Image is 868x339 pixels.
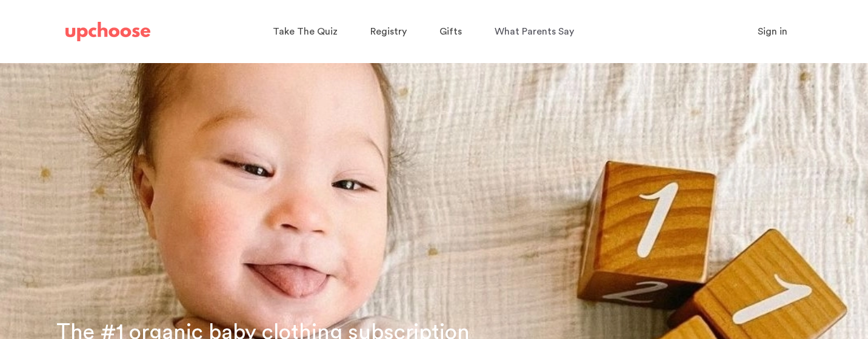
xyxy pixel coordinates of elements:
[370,27,407,36] span: Registry
[273,20,341,44] a: Take The Quiz
[758,27,787,36] span: Sign in
[743,19,803,44] button: Sign in
[65,22,150,41] img: UpChoose
[439,27,462,36] span: Gifts
[370,20,410,44] a: Registry
[495,27,574,36] span: What Parents Say
[273,27,338,36] span: Take The Quiz
[439,20,466,44] a: Gifts
[495,20,578,44] a: What Parents Say
[65,19,150,44] a: UpChoose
